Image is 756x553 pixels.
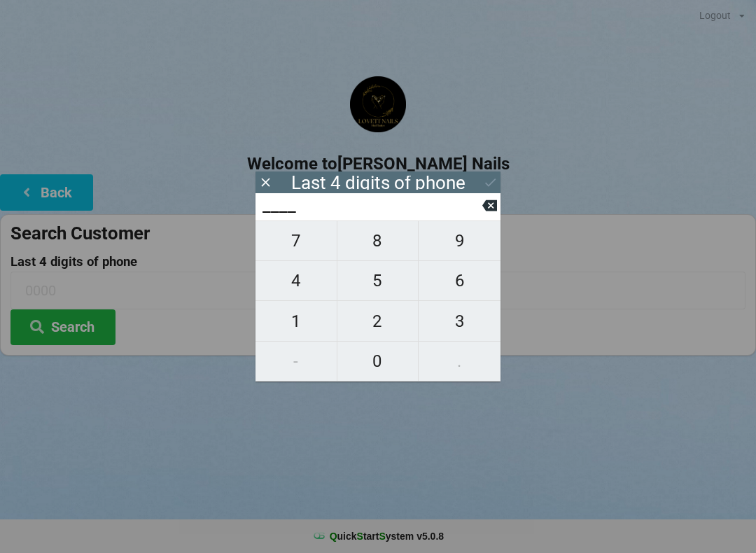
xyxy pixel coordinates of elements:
[255,226,337,255] span: 7
[419,220,500,261] button: 9
[255,266,337,295] span: 4
[337,342,419,381] button: 0
[255,261,337,301] button: 4
[419,307,500,336] span: 3
[337,226,419,255] span: 8
[291,176,465,190] div: Last 4 digits of phone
[337,307,419,336] span: 2
[255,301,337,341] button: 1
[419,261,500,301] button: 6
[419,301,500,341] button: 3
[419,226,500,255] span: 9
[419,266,500,295] span: 6
[255,307,337,336] span: 1
[337,220,419,261] button: 8
[337,261,419,301] button: 5
[337,301,419,341] button: 2
[337,346,419,376] span: 0
[255,220,337,261] button: 7
[337,266,419,295] span: 5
